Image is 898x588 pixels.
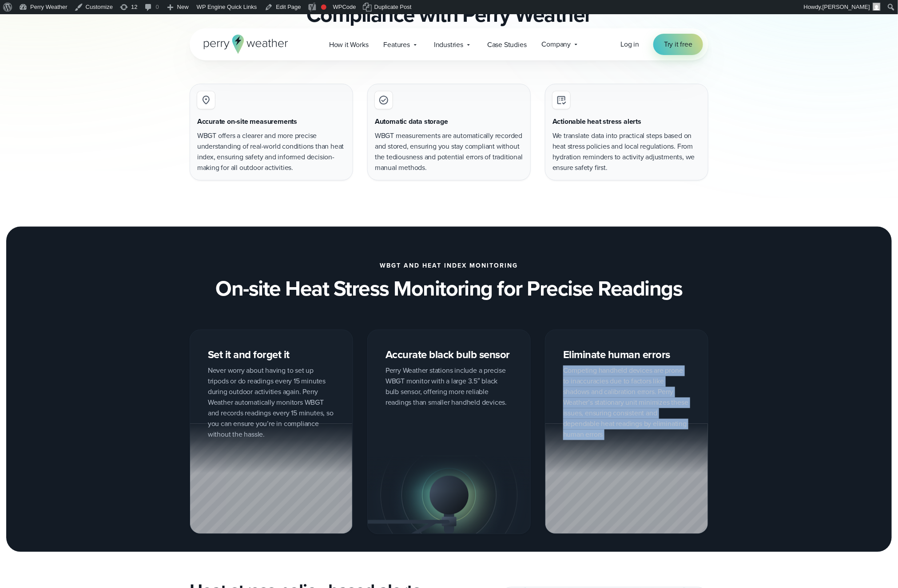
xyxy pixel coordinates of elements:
[664,39,692,50] span: Try it free
[620,39,639,49] span: Log in
[380,262,518,269] h2: WBGT and Heat Index Monitoring
[480,36,534,54] a: Case Studies
[542,39,571,50] span: Company
[322,36,376,54] a: How it Works
[375,130,523,173] p: WBGT measurements are automatically recorded and stored, ensuring you stay compliant without the ...
[620,39,639,50] a: Log in
[552,130,701,173] p: We translate data into practical steps based on heat stress policies and local regulations. From ...
[384,39,410,50] span: Features
[823,4,870,10] span: [PERSON_NAME]
[487,39,527,50] span: Case Studies
[434,39,463,50] span: Industries
[329,39,369,50] span: How it Works
[653,34,703,55] a: Try it free
[321,4,326,10] div: Focus keyphrase not set
[197,116,297,127] h3: Accurate on-site measurements
[197,130,346,173] p: WBGT offers a clearer and more precise understanding of real-world conditions than heat index, en...
[375,116,448,127] h3: Automatic data storage
[215,276,683,301] h3: On-site Heat Stress Monitoring for Precise Readings
[552,116,641,127] h3: Actionable heat stress alerts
